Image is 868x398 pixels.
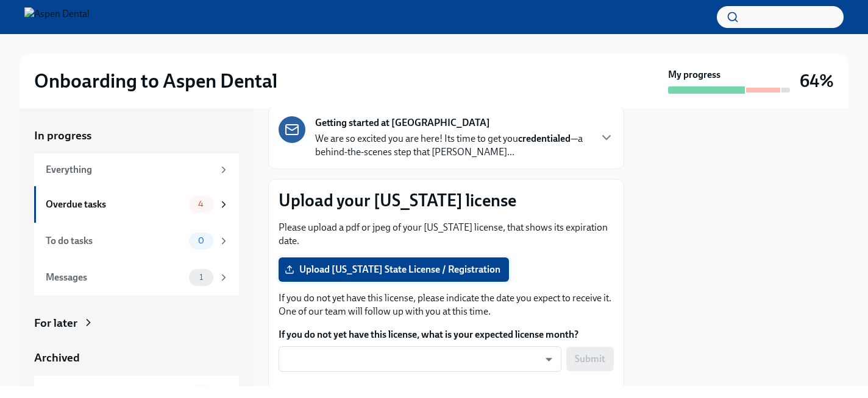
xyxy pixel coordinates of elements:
[279,292,614,318] p: If you do not yet have this license, please indicate the date you expect to receive it. One of ou...
[191,200,211,209] span: 4
[46,163,213,176] div: Everything
[34,259,239,296] a: Messages1
[46,234,184,248] div: To do tasks
[279,328,614,341] label: If you do not yet have this license, what is your expected license month?
[34,69,277,93] h2: Onboarding to Aspen Dental
[34,128,239,144] a: In progress
[34,186,239,223] a: Overdue tasks4
[34,223,239,259] a: To do tasks0
[279,189,614,211] p: Upload your [US_STATE] license
[668,68,720,82] strong: My progress
[279,346,561,372] div: ​
[34,350,239,366] a: Archived
[192,273,210,282] span: 1
[279,257,509,282] label: Upload [US_STATE] State License / Registration
[279,221,614,248] p: Please upload a pdf or jpeg of your [US_STATE] license, that shows its expiration date.
[287,264,500,276] span: Upload [US_STATE] State License / Registration
[46,198,184,211] div: Overdue tasks
[24,7,90,27] img: Aspen Dental
[191,236,212,245] span: 0
[800,70,834,92] h3: 64%
[46,271,184,284] div: Messages
[518,133,571,144] strong: credentialed
[315,116,490,130] strong: Getting started at [GEOGRAPHIC_DATA]
[34,153,239,186] a: Everything
[34,315,77,331] div: For later
[34,315,239,331] a: For later
[315,132,589,159] p: We are so excited you are here! Its time to get you —a behind-the-scenes step that [PERSON_NAME]...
